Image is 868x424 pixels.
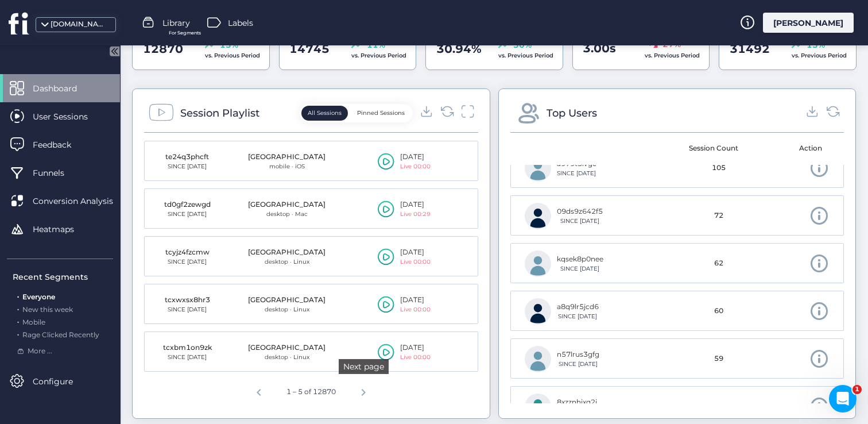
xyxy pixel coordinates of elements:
span: vs. Previous Period [205,52,260,59]
span: 3.00s [583,40,616,57]
div: Live 00:00 [400,305,431,314]
span: User Sessions [33,110,105,123]
span: Conversion Analysis [33,195,130,207]
div: desktop · Linux [248,257,325,267]
mat-header-cell: Action [754,133,836,165]
div: a8q9lr5jcd6 [557,302,599,313]
span: . [17,328,19,339]
div: tcyjz4fzcmw [158,247,216,258]
span: vs. Previous Period [498,52,553,59]
span: More ... [28,346,52,357]
div: 09ds9z642f5 [557,206,603,217]
div: SINCE [DATE] [158,210,216,219]
span: Mobile [22,318,45,326]
div: [GEOGRAPHIC_DATA] [248,342,325,353]
span: 14745 [289,40,330,58]
div: Recent Segments [13,271,113,283]
div: Live 00:00 [400,162,431,171]
span: 48 [714,401,723,412]
div: SINCE [DATE] [158,353,216,362]
span: . [17,290,19,301]
div: Top Users [547,105,597,121]
div: [DOMAIN_NAME] [51,19,108,30]
div: SINCE [DATE] [557,217,603,226]
div: SINCE [DATE] [158,257,216,267]
div: td0gf2zewgd [158,199,216,210]
span: 60 [714,306,723,317]
div: Next page [339,359,389,374]
div: SINCE [DATE] [557,264,603,273]
div: SINCE [DATE] [158,162,216,171]
button: Previous page [247,379,270,402]
div: SINCE [DATE] [557,312,599,321]
div: mobile · iOS [248,162,325,171]
div: 1 – 5 of 12870 [282,382,340,402]
span: Feedback [33,138,88,151]
div: [GEOGRAPHIC_DATA] [248,295,325,306]
mat-header-cell: Session Count [673,133,754,165]
span: Funnels [33,167,82,179]
div: SINCE [DATE] [158,305,216,314]
div: [DATE] [400,199,431,210]
button: Pinned Sessions [351,106,411,121]
div: desktop · Linux [248,305,325,314]
div: tcxbm1on9zk [158,342,216,353]
div: [GEOGRAPHIC_DATA] [248,247,325,258]
button: Next page [352,379,375,402]
div: [GEOGRAPHIC_DATA] [248,152,325,163]
span: Heatmaps [33,223,91,236]
div: desktop · Mac [248,210,325,219]
span: vs. Previous Period [645,52,700,59]
div: desktop · Linux [248,353,325,362]
div: [DATE] [400,295,431,306]
div: [DATE] [400,342,431,353]
button: All Sessions [301,106,348,121]
div: [PERSON_NAME] [763,13,854,33]
span: Configure [33,375,90,388]
span: vs. Previous Period [351,52,406,59]
div: Live 00:00 [400,353,431,362]
div: te24q3phcft [158,152,216,163]
span: 59 [714,353,723,364]
span: 31492 [730,40,770,58]
div: Live 00:00 [400,257,431,267]
span: Labels [228,17,253,29]
span: 62 [714,258,723,269]
div: tcxwxsx8hr3 [158,295,216,306]
div: Session Playlist [180,105,259,121]
div: Live 00:29 [400,210,431,219]
div: SINCE [DATE] [557,169,596,178]
div: 8xzznhixg2j [557,397,597,408]
span: 105 [712,163,726,174]
span: 30.94% [436,40,482,58]
span: Everyone [22,292,55,301]
div: SINCE [DATE] [557,360,599,369]
div: [DATE] [400,247,431,258]
div: kqsek8p0nee [557,254,603,265]
span: For Segments [169,29,201,37]
iframe: Intercom live chat [829,385,857,413]
span: Dashboard [33,82,94,95]
div: [DATE] [400,152,431,163]
span: . [17,315,19,326]
span: Library [162,17,190,29]
span: New this week [22,305,73,314]
span: 72 [714,210,723,221]
span: Rage Clicked Recently [22,330,99,339]
div: n57lrus3gfg [557,349,599,360]
span: 12870 [143,40,183,58]
span: vs. Previous Period [792,52,847,59]
span: . [17,303,19,314]
span: 1 [852,385,862,394]
div: [GEOGRAPHIC_DATA] [248,199,325,210]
